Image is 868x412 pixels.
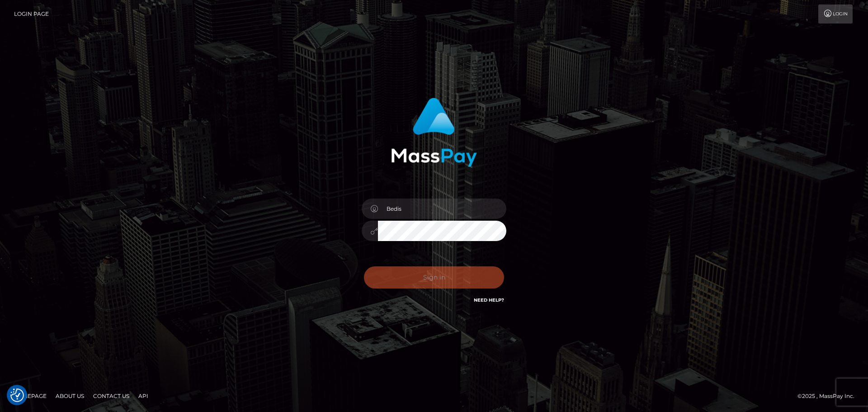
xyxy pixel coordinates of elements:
img: Revisit consent button [10,388,24,402]
a: Need Help? [474,297,504,303]
a: About Us [52,389,88,403]
a: API [135,389,152,403]
div: © 2025 , MassPay Inc. [797,391,861,401]
img: MassPay Login [391,98,477,167]
a: Login [818,5,853,24]
button: Consent Preferences [10,388,24,402]
input: Username... [378,199,506,219]
a: Login Page [14,5,49,24]
a: Contact Us [90,389,133,403]
a: Homepage [10,389,50,403]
